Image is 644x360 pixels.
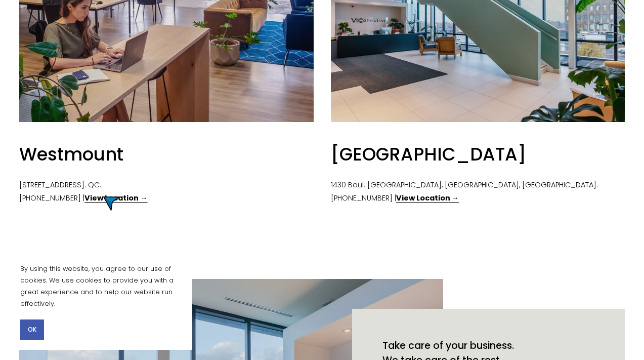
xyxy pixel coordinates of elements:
[10,253,192,350] section: Cookie banner
[331,179,625,205] p: 1430 Boul. [GEOGRAPHIC_DATA], [GEOGRAPHIC_DATA], [GEOGRAPHIC_DATA]. [PHONE_NUMBER] |
[28,325,36,334] span: OK
[20,319,44,340] button: OK
[19,142,123,167] h3: Westmount
[19,179,313,205] p: [STREET_ADDRESS]. QC. [PHONE_NUMBER] |
[396,193,459,203] a: View Location →
[331,142,526,167] h3: [GEOGRAPHIC_DATA]
[20,263,182,309] p: By using this website, you agree to our use of cookies. We use cookies to provide you with a grea...
[84,193,147,203] a: View Location →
